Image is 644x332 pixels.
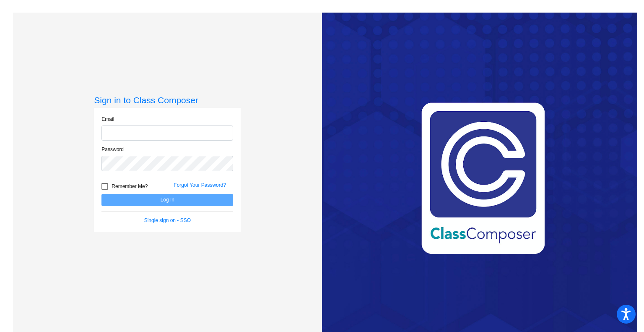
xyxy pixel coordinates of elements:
a: Single sign on - SSO [144,217,191,223]
a: Forgot Your Password? [174,182,226,188]
h3: Sign in to Class Composer [94,95,241,105]
label: Email [101,115,114,123]
label: Password [101,146,124,153]
button: Log In [101,194,233,206]
span: Remember Me? [112,181,148,191]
